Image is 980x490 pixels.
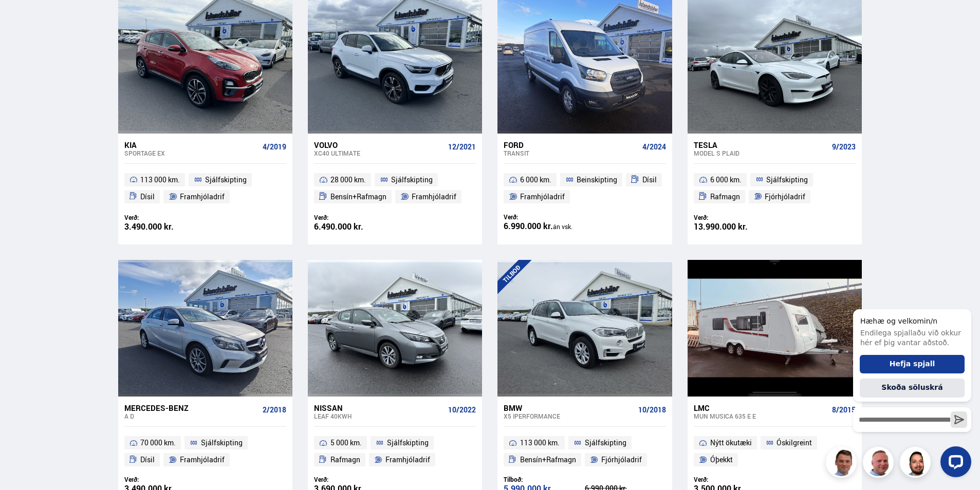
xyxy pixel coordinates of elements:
[140,437,176,449] span: 70 000 km.
[694,140,828,149] div: Tesla
[180,191,225,203] span: Framhjóladrif
[124,214,206,221] div: Verð:
[330,174,366,186] span: 28 000 km.
[504,149,638,157] div: Transit
[553,222,572,231] span: án vsk.
[412,191,456,203] span: Framhjóladrif
[694,403,828,412] div: LMC
[308,134,482,244] a: Volvo XC40 ULTIMATE 12/2021 28 000 km. Sjálfskipting Bensín+Rafmagn Framhjóladrif Verð: 6.490.000...
[504,476,585,483] div: Tilboð:
[140,191,155,203] span: Dísil
[710,454,733,466] span: Óþekkt
[314,140,444,149] div: Volvo
[832,143,856,151] span: 9/2023
[832,406,856,414] span: 8/2015
[124,412,258,420] div: A D
[448,143,476,151] span: 12/2021
[710,437,752,449] span: Nýtt ökutæki
[330,437,362,449] span: 5 000 km.
[688,134,862,244] a: Tesla Model S PLAID 9/2023 6 000 km. Sjálfskipting Rafmagn Fjórhjóladrif Verð: 13.990.000 kr.
[124,140,258,149] div: Kia
[124,403,258,412] div: Mercedes-Benz
[201,437,243,449] span: Sjálfskipting
[140,454,155,466] span: Dísil
[638,406,666,414] span: 10/2018
[504,412,634,420] div: X5 IPERFORMANCE
[385,454,430,466] span: Framhjóladrif
[330,454,360,466] span: Rafmagn
[314,403,444,412] div: Nissan
[765,191,805,203] span: Fjórhjóladrif
[180,454,225,466] span: Framhjóladrif
[694,476,775,483] div: Verð:
[694,149,828,157] div: Model S PLAID
[520,437,560,449] span: 113 000 km.
[642,174,657,186] span: Dísil
[118,134,292,244] a: Kia Sportage EX 4/2019 113 000 km. Sjálfskipting Dísil Framhjóladrif Verð: 3.490.000 kr.
[585,437,626,449] span: Sjálfskipting
[520,191,565,203] span: Framhjóladrif
[314,149,444,157] div: XC40 ULTIMATE
[694,214,775,221] div: Verð:
[504,213,585,221] div: Verð:
[766,174,808,186] span: Sjálfskipting
[520,174,551,186] span: 6 000 km.
[694,222,775,231] div: 13.990.000 kr.
[124,222,206,231] div: 3.490.000 kr.
[601,454,642,466] span: Fjórhjóladrif
[710,174,742,186] span: 6 000 km.
[205,174,247,186] span: Sjálfskipting
[263,143,286,151] span: 4/2019
[124,149,258,157] div: Sportage EX
[124,476,206,483] div: Verð:
[391,174,433,186] span: Sjálfskipting
[577,174,617,186] span: Beinskipting
[314,412,444,420] div: Leaf 40KWH
[314,222,395,231] div: 6.490.000 kr.
[263,406,286,414] span: 2/2018
[314,214,395,221] div: Verð:
[330,191,386,203] span: Bensín+Rafmagn
[845,290,975,485] iframe: LiveChat chat widget
[710,191,740,203] span: Rafmagn
[504,403,634,412] div: BMW
[642,143,666,151] span: 4/2024
[504,222,585,231] div: 6.990.000 kr.
[694,412,828,420] div: Mun Musica 635 E E
[776,437,812,449] span: Óskilgreint
[520,454,576,466] span: Bensín+Rafmagn
[497,134,672,244] a: Ford Transit 4/2024 6 000 km. Beinskipting Dísil Framhjóladrif Verð: 6.990.000 kr.án vsk.
[314,476,395,483] div: Verð:
[504,140,638,149] div: Ford
[827,448,858,479] img: FbJEzSuNWCJXmdc-.webp
[140,174,180,186] span: 113 000 km.
[448,406,476,414] span: 10/2022
[387,437,429,449] span: Sjálfskipting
